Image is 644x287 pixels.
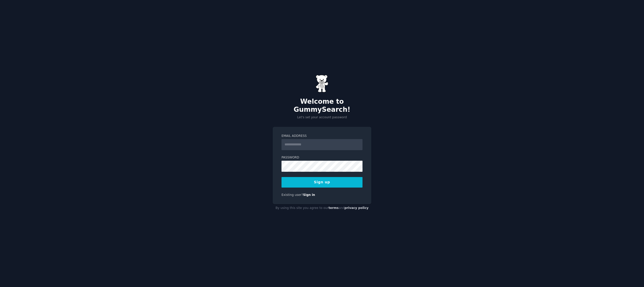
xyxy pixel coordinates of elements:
img: Gummy Bear [316,75,328,92]
label: Email Address [281,134,363,138]
span: Existing user? [281,193,303,197]
label: Password [281,155,363,160]
div: By using this site you agree to our and [273,204,371,212]
p: Let's set your account password [273,115,371,120]
button: Sign up [281,177,363,188]
a: terms [329,206,339,210]
a: Sign in [303,193,315,197]
a: privacy policy [344,206,369,210]
h2: Welcome to GummySearch! [273,98,371,113]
